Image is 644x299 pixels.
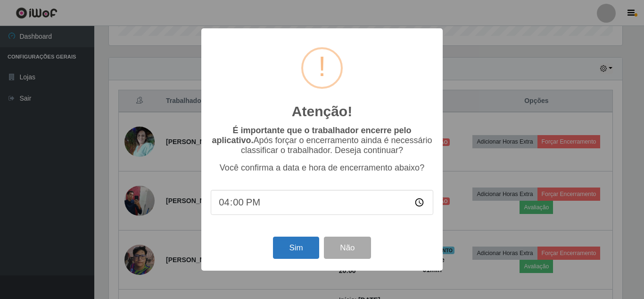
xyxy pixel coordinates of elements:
h2: Atenção! [292,103,352,120]
p: Após forçar o encerramento ainda é necessário classificar o trabalhador. Deseja continuar? [211,126,433,155]
b: É importante que o trabalhador encerre pelo aplicativo. [212,126,411,145]
button: Não [324,237,371,259]
p: Você confirma a data e hora de encerramento abaixo? [211,163,433,173]
button: Sim [273,237,319,259]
